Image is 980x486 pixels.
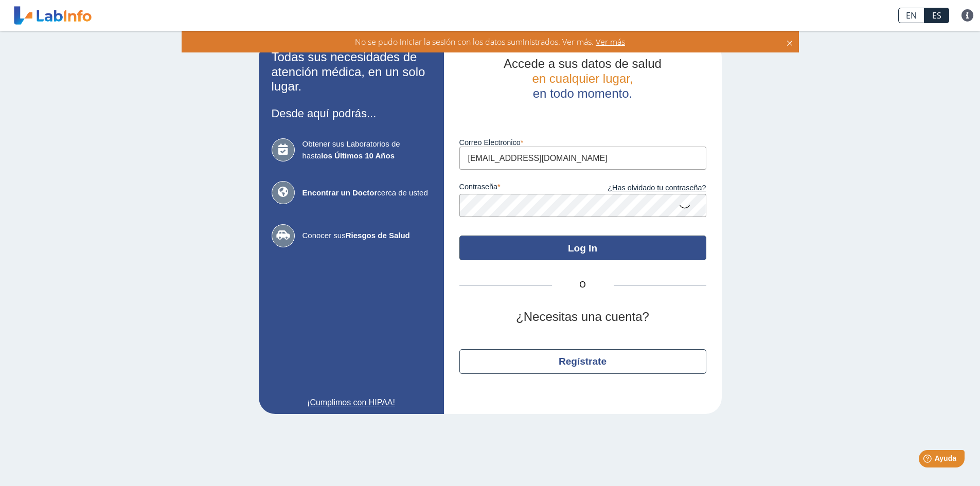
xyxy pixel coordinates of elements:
a: ES [924,8,949,23]
a: EN [898,8,924,23]
span: Accede a sus datos de salud [504,57,662,70]
span: Obtener sus Laboratorios de hasta [302,138,431,161]
span: No se pudo iniciar la sesión con los datos suministrados. Ver más. [355,36,594,47]
span: cerca de usted [302,187,431,199]
span: Conocer sus [302,230,431,242]
span: Ver más [594,36,625,47]
b: Encontrar un Doctor [302,188,378,197]
iframe: Help widget launcher [888,446,969,475]
span: O [552,279,614,291]
h2: Todas sus necesidades de atención médica, en un solo lugar. [272,50,431,94]
a: ¿Has olvidado tu contraseña? [583,183,706,194]
label: Correo Electronico [459,138,706,147]
span: en todo momento. [533,86,632,100]
span: en cualquier lugar, [532,71,633,85]
button: Log In [459,236,706,260]
h3: Desde aquí podrás... [272,107,431,120]
a: ¡Cumplimos con HIPAA! [272,397,431,409]
label: contraseña [459,183,583,194]
button: Regístrate [459,349,706,374]
b: Riesgos de Salud [346,231,410,240]
h2: ¿Necesitas una cuenta? [459,310,706,325]
b: los Últimos 10 Años [321,151,395,160]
